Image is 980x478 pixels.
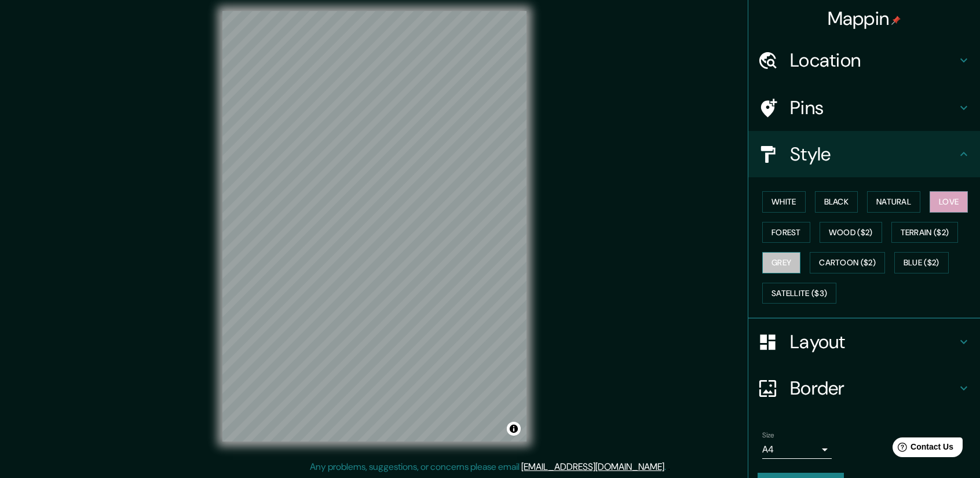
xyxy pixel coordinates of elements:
button: Cartoon ($2) [810,252,885,273]
a: [EMAIL_ADDRESS][DOMAIN_NAME] [521,461,664,473]
div: Style [748,131,980,177]
button: Toggle attribution [507,422,521,436]
h4: Pins [790,96,957,119]
canvas: Map [222,11,526,441]
h4: Border [790,377,957,400]
button: Blue ($2) [894,252,949,273]
div: A4 [762,440,832,459]
button: Satellite ($3) [762,283,836,304]
div: Location [748,37,980,83]
iframe: Help widget launcher [877,433,967,465]
div: Layout [748,319,980,365]
button: Grey [762,252,800,273]
h4: Style [790,143,957,166]
button: White [762,191,806,213]
div: Pins [748,85,980,131]
button: Love [930,191,968,213]
button: Terrain ($2) [891,222,959,243]
h4: Layout [790,330,957,353]
h4: Location [790,49,957,72]
h4: Mappin [828,7,901,30]
button: Forest [762,222,810,243]
img: pin-icon.png [891,16,901,25]
button: Natural [867,191,920,213]
div: . [666,460,668,474]
button: Wood ($2) [820,222,882,243]
div: . [668,460,670,474]
label: Size [762,430,774,440]
p: Any problems, suggestions, or concerns please email . [310,460,666,474]
button: Black [815,191,858,213]
div: Border [748,365,980,411]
